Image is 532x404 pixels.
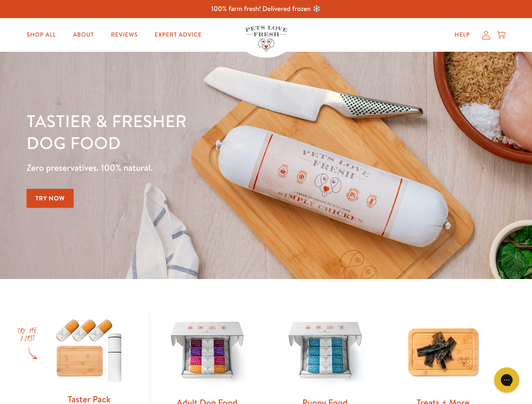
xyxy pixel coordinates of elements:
[148,27,209,43] a: Expert Advice
[448,27,477,43] a: Help
[27,110,346,154] h1: Tastier & fresher dog food
[27,160,346,175] p: Zero preservatives. 100% natural.
[490,364,524,396] iframe: Gorgias live chat messenger
[245,26,287,51] img: Pets Love Fresh
[66,27,101,43] a: About
[27,189,74,208] a: Try Now
[20,27,63,43] a: Shop All
[104,27,144,43] a: Reviews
